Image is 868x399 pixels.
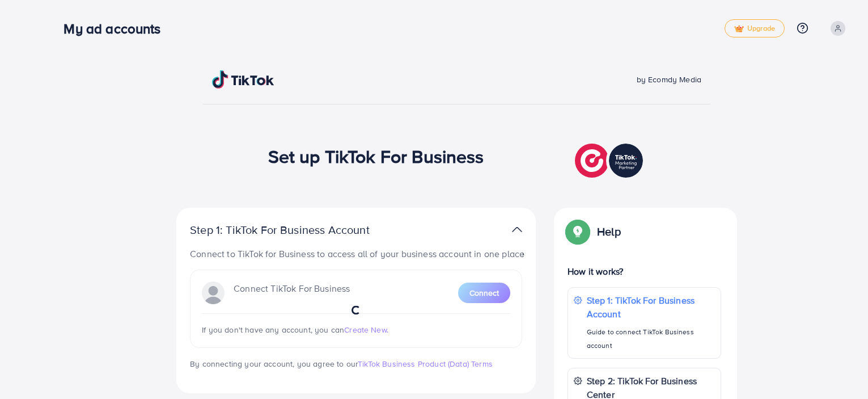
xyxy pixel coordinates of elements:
[212,70,274,89] img: TikTok
[587,325,715,352] p: Guide to connect TikTok Business account
[734,24,775,33] span: Upgrade
[725,19,785,37] a: tickUpgrade
[568,264,721,278] p: How it works?
[587,293,715,321] p: Step 1: TikTok For Business Account
[597,225,621,238] p: Help
[734,25,744,33] img: tick
[63,20,170,37] h3: My ad accounts
[568,221,588,242] img: Popup guide
[637,74,701,85] span: by Ecomdy Media
[575,141,646,180] img: TikTok partner
[190,223,405,237] p: Step 1: TikTok For Business Account
[512,221,522,238] img: TikTok partner
[268,145,484,167] h1: Set up TikTok For Business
